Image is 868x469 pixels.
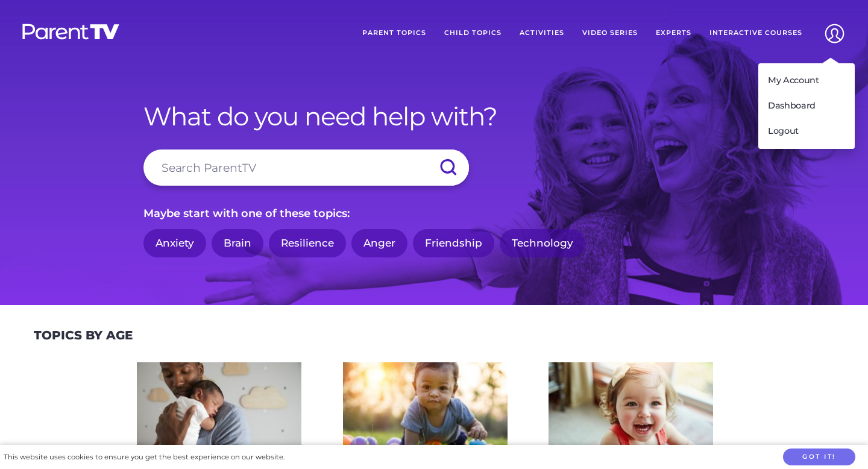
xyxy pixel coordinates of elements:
a: Interactive Courses [700,18,811,48]
a: Resilience [269,229,346,257]
a: Activities [511,18,573,48]
a: My Account [758,68,855,93]
img: AdobeStock_144860523-275x160.jpeg [137,362,301,458]
p: Maybe start with one of these topics: [143,204,725,223]
a: Technology [500,229,585,257]
a: Video Series [573,18,647,48]
a: Anxiety [143,229,206,257]
a: Friendship [413,229,494,257]
a: Brain [212,229,263,257]
a: Child Topics [435,18,511,48]
h2: Topics By Age [34,328,133,342]
input: Search ParentTV [143,150,469,186]
a: Experts [647,18,700,48]
button: Got it! [783,449,855,466]
a: Anger [351,229,407,257]
a: Parent Topics [353,18,435,48]
img: iStock-678589610_super-275x160.jpg [549,362,713,458]
input: Submit [427,150,469,186]
a: Logout [758,119,855,144]
img: parenttv-logo-white.4c85aaf.svg [21,23,121,40]
h1: What do you need help with? [143,101,725,131]
img: Account [819,18,850,49]
a: Dashboard [758,93,855,119]
img: iStock-620709410-275x160.jpg [343,362,508,458]
div: This website uses cookies to ensure you get the best experience on our website. [4,451,285,464]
